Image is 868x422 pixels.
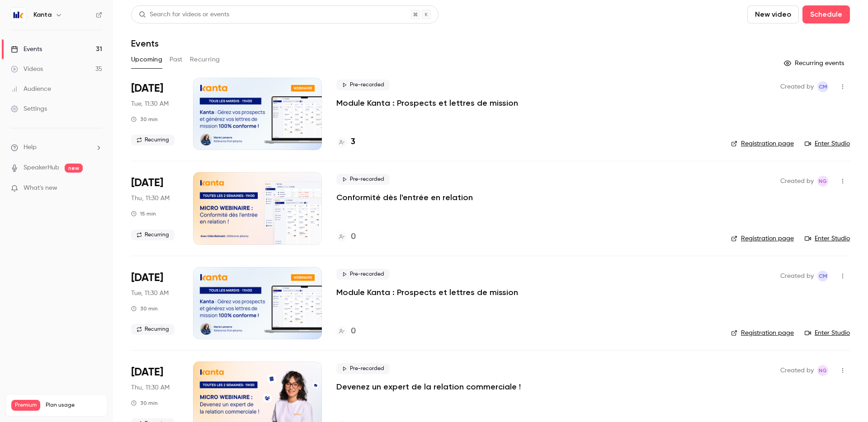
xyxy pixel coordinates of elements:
span: Tue, 11:30 AM [131,99,169,108]
div: Events [11,45,42,54]
span: Nicolas Guitard [817,176,828,187]
iframe: Noticeable Trigger [91,184,102,192]
span: Plan usage [46,402,102,409]
a: Conformité dès l'entrée en relation [336,192,473,203]
span: Pre-recorded [336,269,390,280]
button: Recurring events [780,56,850,70]
a: 0 [336,231,356,243]
span: [DATE] [131,176,163,190]
span: [DATE] [131,81,163,96]
a: SpeakerHub [24,163,59,173]
span: CM [819,271,827,281]
h4: 3 [351,136,355,148]
button: Recurring [190,52,220,67]
h1: Events [131,38,159,49]
span: new [65,164,83,173]
span: Created by [780,81,814,92]
button: New video [747,5,799,23]
span: [DATE] [131,271,163,285]
img: Kanta [11,8,26,22]
span: What's new [24,183,57,193]
a: 0 [336,325,356,338]
h6: Kanta [33,10,52,19]
span: CM [819,81,827,92]
span: Created by [780,176,814,187]
button: Past [170,52,183,67]
span: Pre-recorded [336,174,390,185]
h4: 0 [351,325,356,338]
span: Pre-recorded [336,363,390,374]
span: Nicolas Guitard [817,365,828,376]
div: 30 min [131,116,158,123]
span: Created by [780,271,814,281]
span: Charlotte MARTEL [817,271,828,281]
h4: 0 [351,231,356,243]
a: 3 [336,136,355,148]
a: Enter Studio [805,139,850,148]
div: 15 min [131,210,156,217]
div: Oct 7 Tue, 11:30 AM (Europe/Paris) [131,267,179,339]
span: Tue, 11:30 AM [131,289,169,298]
span: Recurring [131,230,175,240]
span: Charlotte MARTEL [817,81,828,92]
a: Registration page [731,328,794,338]
span: Created by [780,365,814,376]
span: Help [24,143,37,152]
span: Thu, 11:30 AM [131,383,170,392]
a: Devenez un expert de la relation commerciale ! [336,381,521,392]
a: Registration page [731,139,794,148]
a: Registration page [731,234,794,243]
a: Enter Studio [805,234,850,243]
div: 30 min [131,399,158,407]
div: Settings [11,104,47,113]
a: Module Kanta : Prospects et lettres de mission [336,98,518,108]
div: Videos [11,65,43,74]
div: Audience [11,84,51,94]
span: Recurring [131,324,175,335]
span: Recurring [131,135,175,145]
div: Oct 2 Thu, 11:30 AM (Europe/Paris) [131,172,179,244]
div: Sep 30 Tue, 11:30 AM (Europe/Paris) [131,78,179,150]
span: Pre-recorded [336,80,390,90]
div: 30 min [131,305,158,312]
span: Thu, 11:30 AM [131,194,170,203]
a: Module Kanta : Prospects et lettres de mission [336,287,518,298]
a: Enter Studio [805,328,850,338]
li: help-dropdown-opener [11,143,102,152]
span: NG [819,365,827,376]
span: Premium [11,400,40,411]
span: [DATE] [131,365,163,380]
span: NG [819,176,827,187]
button: Upcoming [131,52,162,67]
div: Search for videos or events [139,10,229,19]
button: Schedule [802,5,850,23]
